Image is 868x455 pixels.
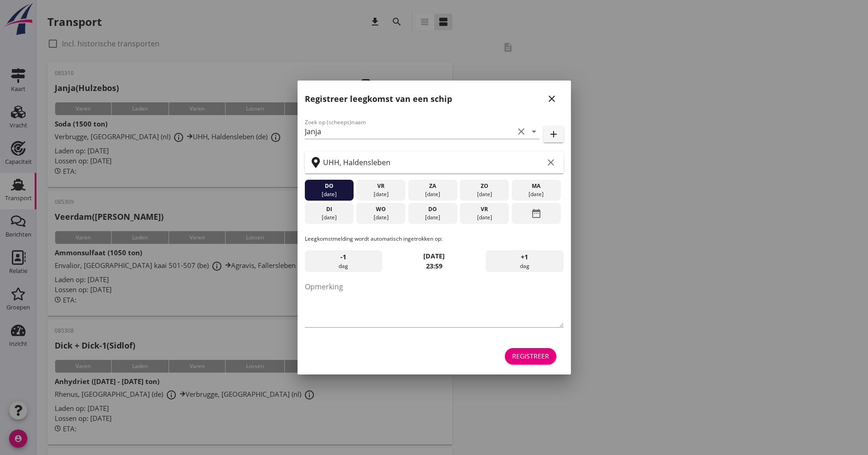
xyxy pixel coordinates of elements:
i: clear [545,157,556,168]
div: [DATE] [359,213,403,222]
i: clear [516,126,527,137]
div: [DATE] [307,190,351,198]
strong: [DATE] [423,252,445,260]
button: Registreer [505,348,556,364]
div: [DATE] [410,190,455,198]
div: dag [305,250,382,272]
div: zo [462,182,507,190]
div: [DATE] [514,190,559,198]
div: ma [514,182,559,190]
div: wo [359,205,403,213]
i: arrow_drop_down [529,126,539,137]
div: vr [359,182,403,190]
div: za [410,182,455,190]
div: [DATE] [359,190,403,198]
input: Zoek op (scheeps)naam [305,124,514,139]
div: vr [462,205,507,213]
strong: 23:59 [426,262,442,270]
div: do [307,182,351,190]
div: [DATE] [307,213,351,222]
textarea: Opmerking [305,279,564,327]
i: date_range [531,205,542,222]
p: Leegkomstmelding wordt automatisch ingetrokken op: [305,235,564,243]
div: dag [486,250,563,272]
div: [DATE] [462,190,507,198]
div: Registreer [512,351,549,361]
h2: Registreer leegkomst van een schip [305,93,452,105]
span: -1 [340,252,346,262]
i: close [546,93,557,104]
div: [DATE] [462,213,507,222]
div: di [307,205,351,213]
div: do [410,205,455,213]
span: +1 [521,252,528,262]
div: [DATE] [410,213,455,222]
input: Zoek op terminal of plaats [323,155,544,170]
i: add [548,129,559,140]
